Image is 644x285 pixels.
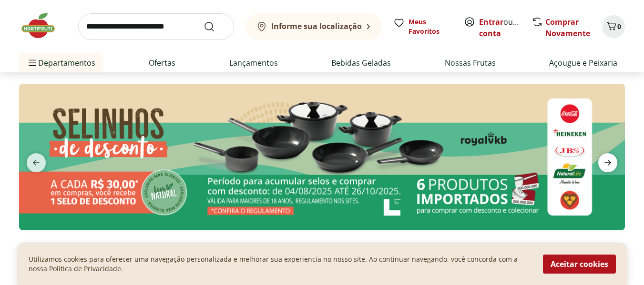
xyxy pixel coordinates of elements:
[319,238,333,261] button: Current page from fs-carousel
[333,238,340,261] button: Go to page 6 from fs-carousel
[545,17,590,39] a: Comprar Novamente
[617,22,621,31] span: 0
[543,255,616,274] button: Aceitar cookies
[27,51,38,74] button: Menu
[479,17,532,39] a: Criar conta
[479,16,521,39] span: ou
[445,57,496,69] a: Nossas Frutas
[245,13,382,40] button: Informe sua localização
[602,15,625,38] button: Carrinho
[549,57,617,69] a: Açougue e Peixaria
[27,51,95,74] span: Departamentos
[78,13,234,40] input: search
[19,153,53,172] button: previous
[289,238,296,261] button: Go to page 1 from fs-carousel
[296,238,304,261] button: Go to page 2 from fs-carousel
[19,84,625,230] img: selinhos
[29,255,532,274] p: Utilizamos cookies para oferecer uma navegação personalizada e melhorar sua experiencia no nosso ...
[312,238,319,261] button: Go to page 4 from fs-carousel
[271,21,362,31] b: Informe sua localização
[19,11,67,40] img: Hortifruti
[149,57,175,69] a: Ofertas
[331,57,391,69] a: Bebidas Geladas
[409,17,452,36] span: Meus Favoritos
[204,21,226,32] button: Submit Search
[229,57,278,69] a: Lançamentos
[340,238,348,261] button: Go to page 7 from fs-carousel
[304,238,312,261] button: Go to page 3 from fs-carousel
[348,238,356,261] button: Go to page 8 from fs-carousel
[393,17,452,36] a: Meus Favoritos
[591,153,625,172] button: next
[479,17,503,27] a: Entrar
